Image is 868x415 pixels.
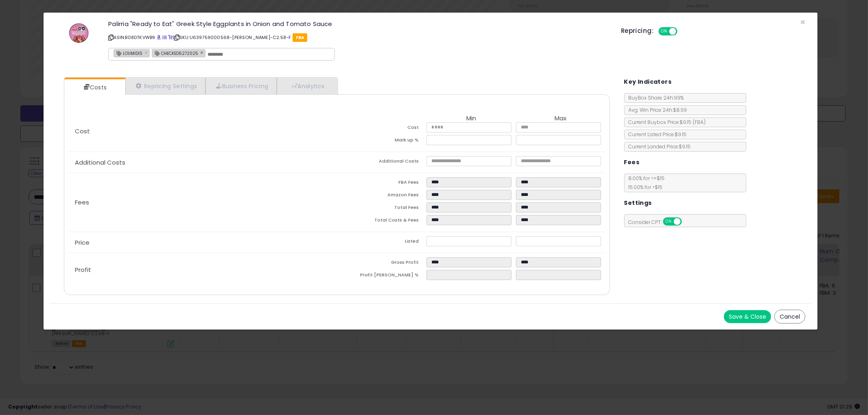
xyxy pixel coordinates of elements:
h5: Fees [624,157,640,167]
a: × [200,49,205,56]
span: Current Listed Price: $9.15 [625,131,687,138]
span: Consider CPT: [625,219,693,226]
span: CHECKED5272025 [152,50,198,56]
a: BuyBox page [157,34,161,41]
td: Profit [PERSON_NAME] % [337,270,426,282]
span: OFF [676,28,689,35]
p: Additional Costs [68,159,337,166]
a: Your listing only [168,34,173,41]
a: Business Pricing [206,78,277,94]
h5: Repricing: [621,28,654,34]
span: 15.00 % for > $15 [625,184,663,191]
td: Total Costs & Fees [337,215,426,228]
button: Cancel [774,310,805,324]
a: All offer listings [162,34,167,41]
td: Gross Profit [337,257,426,270]
span: FBA [293,33,308,42]
td: Cost [337,122,426,135]
a: Costs [64,79,125,96]
th: Min [426,115,516,122]
td: Listed [337,236,426,249]
span: BuyBox Share 24h: 99% [625,94,684,101]
h3: Palirria "Ready to Eat" Greek Style Eggplants in Onion and Tomato Sauce [108,21,609,27]
td: Total Fees [337,202,426,215]
span: Current Landed Price: $9.15 [625,143,691,150]
span: Current Buybox Price: [625,119,706,126]
span: ( FBA ) [693,119,706,126]
button: Save & Close [724,310,771,323]
th: Max [516,115,606,122]
span: ON [659,28,669,35]
td: FBA Fees [337,177,426,190]
h5: Key Indicators [624,77,672,87]
h5: Settings [624,198,652,208]
span: 8.00 % for <= $15 [625,175,665,191]
td: Mark up % [337,135,426,148]
span: Avg. Win Price 24h: $8.99 [625,106,687,113]
td: Additional Costs [337,156,426,169]
span: × [800,16,805,28]
p: ASIN: B08DTKVWB9 | SKU: U639759000568-[PERSON_NAME]-C2.58-F [108,31,609,44]
a: × [144,49,149,56]
p: Fees [68,199,337,206]
span: $9.15 [680,119,706,126]
td: Amazon Fees [337,190,426,202]
p: Price [68,239,337,246]
a: Repricing Settings [125,78,206,94]
img: 41tooM0VjmL._SL60_.jpg [67,21,91,45]
p: Profit [68,267,337,273]
span: LOUMIDIS [114,50,142,56]
a: Analytics [277,78,337,94]
span: OFF [680,218,693,225]
span: ON [664,218,674,225]
p: Cost [68,128,337,135]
